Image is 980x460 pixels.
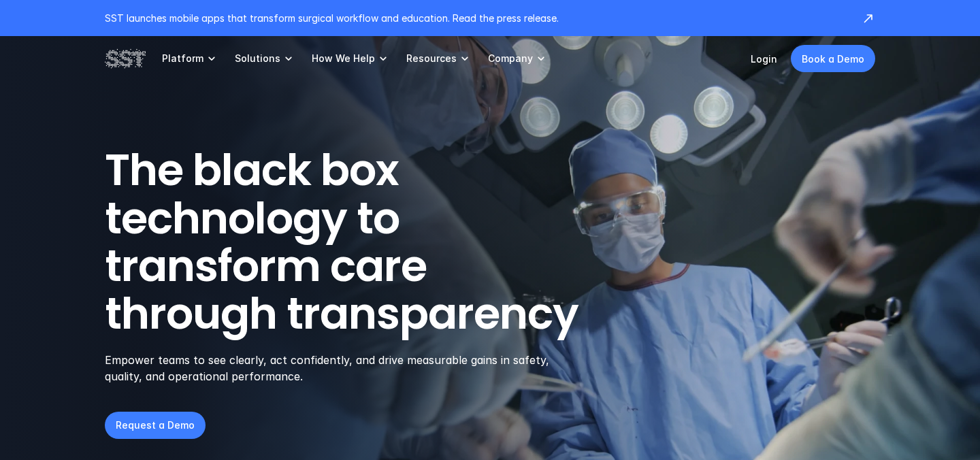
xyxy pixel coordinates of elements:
p: How We Help [312,52,375,65]
a: Request a Demo [105,412,206,439]
p: Request a Demo [116,418,195,432]
img: SST logo [105,47,146,70]
p: SST launches mobile apps that transform surgical workflow and education. Read the press release. [105,11,848,25]
a: Login [751,53,777,65]
p: Book a Demo [802,52,864,66]
h1: The black box technology to transform care through transparency [105,146,644,338]
a: Book a Demo [791,45,875,72]
p: Resources [406,52,457,65]
p: Company [488,52,533,65]
p: Solutions [235,52,280,65]
p: Empower teams to see clearly, act confidently, and drive measurable gains in safety, quality, and... [105,352,567,384]
a: Platform [162,36,218,81]
p: Platform [162,52,203,65]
